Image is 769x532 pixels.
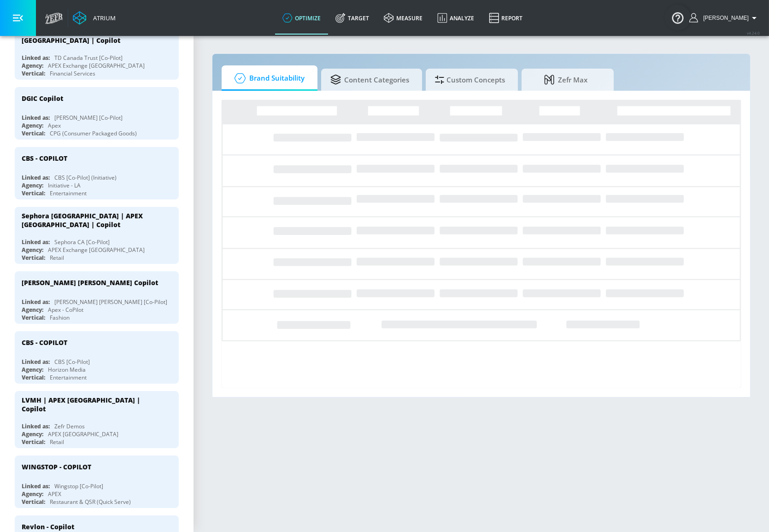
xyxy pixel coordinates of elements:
div: CBS - COPILOTLinked as:CBS [Co-Pilot] (Initiative)Agency:Initiative - LAVertical:Entertainment [15,147,179,199]
div: TD Canada Trust [Co-Pilot] [54,54,123,62]
div: [PERSON_NAME] [Co-Pilot] [54,114,123,122]
div: APEX Exchange [GEOGRAPHIC_DATA] [48,62,145,70]
div: WINGSTOP - COPILOTLinked as:Wingstop [Co-Pilot]Agency:APEXVertical:Restaurant & QSR (Quick Serve) [15,456,179,508]
div: DGIC CopilotLinked as:[PERSON_NAME] [Co-Pilot]Agency:ApexVertical:CPG (Consumer Packaged Goods) [15,87,179,140]
div: Vertical: [22,70,45,77]
span: v 4.24.0 [747,30,760,35]
div: Agency: [22,62,43,70]
div: LVMH | APEX [GEOGRAPHIC_DATA] | Copilot [22,396,164,413]
div: Linked as: [22,54,50,62]
span: Content Categories [330,69,409,91]
div: TD Canada Trust | APEX [GEOGRAPHIC_DATA] | CopilotLinked as:TD Canada Trust [Co-Pilot]Agency:APEX... [15,23,179,80]
div: Agency: [22,430,43,438]
div: Agency: [22,306,43,314]
div: Restaurant & QSR (Quick Serve) [50,498,131,506]
div: Linked as: [22,238,50,246]
div: APEX [48,490,61,498]
a: Analyze [430,1,481,35]
div: Horizon Media [48,366,86,374]
div: APEX Exchange [GEOGRAPHIC_DATA] [48,246,145,254]
div: Agency: [22,490,43,498]
div: LVMH | APEX [GEOGRAPHIC_DATA] | CopilotLinked as:Zefr DemosAgency:APEX [GEOGRAPHIC_DATA]Vertical:... [15,391,179,448]
div: Entertainment [50,189,87,197]
button: [PERSON_NAME] [689,12,760,23]
div: Linked as: [22,358,50,366]
a: Report [481,1,530,35]
div: [PERSON_NAME] [PERSON_NAME] Copilot [22,278,158,287]
button: Open Resource Center [665,5,691,30]
div: [PERSON_NAME] [PERSON_NAME] CopilotLinked as:[PERSON_NAME] [PERSON_NAME] [Co-Pilot]Agency:Apex - ... [15,271,179,324]
div: APEX [GEOGRAPHIC_DATA] [48,430,118,438]
span: Brand Suitability [231,67,305,89]
a: measure [376,1,430,35]
div: Sephora [GEOGRAPHIC_DATA] | APEX [GEOGRAPHIC_DATA] | CopilotLinked as:Sephora CA [Co-Pilot]Agency... [15,207,179,264]
div: [PERSON_NAME] [PERSON_NAME] [Co-Pilot] [54,298,167,306]
div: Wingstop [Co-Pilot] [54,482,103,490]
div: Financial Services [50,70,95,77]
div: TD Canada Trust | APEX [GEOGRAPHIC_DATA] | Copilot [22,27,164,45]
div: Zefr Demos [54,422,85,430]
div: WINGSTOP - COPILOT [22,462,91,471]
div: Atrium [89,14,116,22]
div: Retail [50,438,64,446]
div: Revlon - Copilot [22,522,74,531]
div: Agency: [22,181,43,189]
div: Agency: [22,246,43,254]
div: CBS [Co-Pilot] (Initiative) [54,174,117,181]
div: CPG (Consumer Packaged Goods) [50,129,137,137]
div: Agency: [22,122,43,129]
div: CBS - COPILOTLinked as:CBS [Co-Pilot]Agency:Horizon MediaVertical:Entertainment [15,331,179,384]
div: Sephora CA [Co-Pilot] [54,238,110,246]
div: Initiative - LA [48,181,81,189]
div: Sephora [GEOGRAPHIC_DATA] | APEX [GEOGRAPHIC_DATA] | Copilot [22,211,164,229]
div: Linked as: [22,174,50,181]
div: Linked as: [22,114,50,122]
div: Linked as: [22,482,50,490]
div: Vertical: [22,254,45,262]
div: Vertical: [22,189,45,197]
a: optimize [275,1,328,35]
div: Vertical: [22,438,45,446]
div: Linked as: [22,298,50,306]
div: Retail [50,254,64,262]
span: login as: justin.nim@zefr.com [699,15,749,21]
div: CBS - COPILOT [22,338,67,347]
a: Target [328,1,376,35]
div: CBS - COPILOT [22,154,67,163]
div: Vertical: [22,129,45,137]
div: Vertical: [22,498,45,506]
span: Zefr Max [531,69,601,91]
div: Vertical: [22,374,45,381]
div: DGIC Copilot [22,94,63,103]
div: Fashion [50,314,70,322]
div: Vertical: [22,314,45,322]
div: Linked as: [22,422,50,430]
div: Agency: [22,366,43,374]
span: Custom Concepts [435,69,505,91]
div: Apex - CoPilot [48,306,83,314]
div: Entertainment [50,374,87,381]
div: CBS [Co-Pilot] [54,358,90,366]
div: Apex [48,122,61,129]
a: Atrium [73,11,116,25]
